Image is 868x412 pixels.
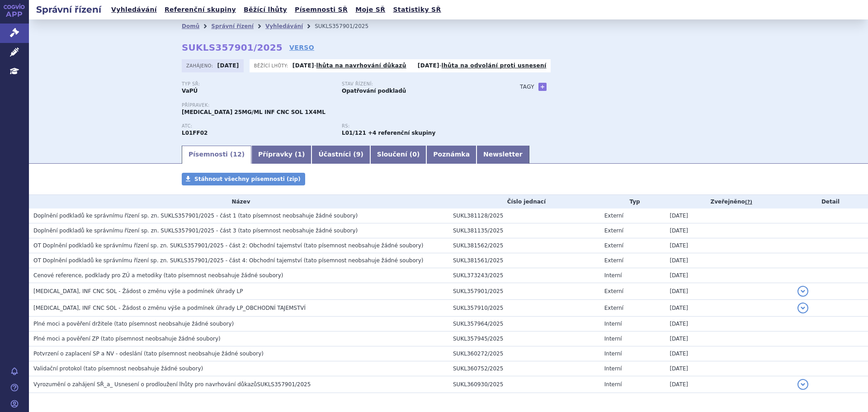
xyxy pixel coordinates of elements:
span: OT Doplnění podkladů ke správnímu řízení sp. zn. SUKLS357901/2025 - část 2: Obchodní tajemství [33,242,302,249]
td: SUKL360752/2025 [448,361,600,376]
th: Detail [793,195,868,208]
h2: Správní řízení [29,3,108,16]
span: (tato písemnost neobsahuje žádné soubory) [238,213,358,219]
a: Stáhnout všechny písemnosti (zip) [182,173,305,185]
p: - [292,62,406,69]
strong: VaPÚ [182,88,198,94]
span: Externí [604,305,623,311]
td: [DATE] [665,331,793,346]
p: Typ SŘ: [182,81,333,87]
td: SUKL357945/2025 [448,331,600,346]
span: Cenové reference, podklady pro ZÚ a metodiky [33,272,162,279]
a: Sloučení (0) [370,146,426,164]
strong: pembrolizumab [342,130,366,136]
td: [DATE] [665,361,793,376]
span: Běžící lhůty: [254,62,290,69]
span: Plné moci a pověření držitele [33,321,113,327]
span: Doplnění podkladů ke správnímu řízení sp. zn. SUKLS357901/2025 - část 1 [33,213,236,219]
button: detail [797,303,808,313]
strong: [DATE] [292,62,314,69]
td: [DATE] [665,376,793,393]
a: Referenční skupiny [162,4,239,16]
span: (tato písemnost neobsahuje žádné soubory) [83,365,203,372]
td: [DATE] [665,283,793,300]
span: Vyrozumění o zahájení SŘ_a_ Usnesení o prodloužení lhůty pro navrhování důkazůSUKLS357901/2025 [33,381,311,388]
th: Číslo jednací [448,195,600,208]
span: KEYTRUDA, INF CNC SOL - Žádost o změnu výše a podmínek úhrady LP_OBCHODNÍ TAJEMSTVÍ [33,305,306,311]
td: [DATE] [665,346,793,361]
abbr: (?) [745,199,752,205]
a: Vyhledávání [108,4,160,16]
p: RS: [342,123,493,129]
span: Interní [604,365,622,372]
td: [DATE] [665,208,793,223]
th: Zveřejněno [665,195,793,208]
a: + [538,83,547,91]
p: ATC: [182,123,333,129]
a: Správní řízení [211,23,254,29]
strong: Opatřování podkladů [342,88,406,94]
td: SUKL360272/2025 [448,346,600,361]
strong: +4 referenční skupiny [368,130,435,136]
span: Externí [604,257,623,264]
td: [DATE] [665,300,793,317]
td: SUKL381135/2025 [448,223,600,238]
button: detail [797,286,808,297]
td: SUKL360930/2025 [448,376,600,393]
strong: PEMBROLIZUMAB [182,130,208,136]
span: Plné moci a pověření ZP [33,336,99,342]
td: SUKL357910/2025 [448,300,600,317]
strong: [DATE] [418,62,439,69]
span: Interní [604,336,622,342]
span: Zahájeno: [186,62,215,69]
a: Vyhledávání [265,23,303,29]
span: Externí [604,242,623,249]
span: 12 [233,151,241,158]
p: Stav řízení: [342,81,493,87]
span: Interní [604,381,622,388]
td: [DATE] [665,238,793,253]
strong: SUKLS357901/2025 [182,42,283,53]
td: [DATE] [665,317,793,331]
a: Poznámka [426,146,476,164]
a: Písemnosti SŘ [292,4,350,16]
td: SUKL357901/2025 [448,283,600,300]
a: Newsletter [476,146,529,164]
a: VERSO [289,43,314,52]
td: SUKL357964/2025 [448,317,600,331]
span: Interní [604,321,622,327]
span: (tato písemnost neobsahuje žádné soubory) [304,257,424,264]
td: SUKL381562/2025 [448,238,600,253]
a: Přípravky (1) [251,146,311,164]
span: KEYTRUDA, INF CNC SOL - Žádost o změnu výše a podmínek úhrady LP [33,288,243,294]
td: [DATE] [665,268,793,283]
span: (tato písemnost neobsahuje žádné soubory) [101,336,221,342]
td: [DATE] [665,223,793,238]
th: Název [29,195,448,208]
button: detail [797,379,808,390]
span: (tato písemnost neobsahuje žádné soubory) [114,321,234,327]
span: Potvrzení o zaplacení SP a NV - odeslání [33,350,142,357]
td: SUKL381561/2025 [448,253,600,268]
span: 9 [356,151,361,158]
span: (tato písemnost neobsahuje žádné soubory) [304,242,424,249]
span: Externí [604,213,623,219]
span: 0 [412,151,417,158]
span: Interní [604,272,622,279]
h3: Tagy [520,81,534,92]
span: Externí [604,227,623,234]
span: (tato písemnost neobsahuje žádné soubory) [144,350,264,357]
span: Validační protokol [33,365,82,372]
a: Písemnosti (12) [182,146,251,164]
span: (tato písemnost neobsahuje žádné soubory) [164,272,283,279]
span: [MEDICAL_DATA] 25MG/ML INF CNC SOL 1X4ML [182,109,325,115]
th: Typ [600,195,665,208]
strong: [DATE] [217,62,239,69]
p: - [418,62,547,69]
span: (tato písemnost neobsahuje žádné soubory) [238,227,358,234]
a: lhůta na navrhování důkazů [316,62,406,69]
a: Běžící lhůty [241,4,290,16]
a: lhůta na odvolání proti usnesení [442,62,547,69]
span: Doplnění podkladů ke správnímu řízení sp. zn. SUKLS357901/2025 - část 3 [33,227,236,234]
td: [DATE] [665,253,793,268]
